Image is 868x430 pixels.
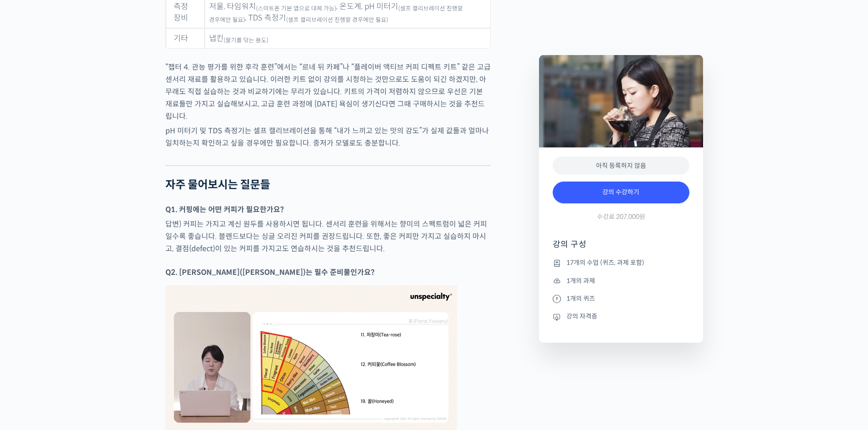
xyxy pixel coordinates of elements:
strong: Q1. 커핑에는 어떤 커피가 필요한가요? [165,205,284,214]
li: 강의 자격증 [553,311,689,322]
li: 1개의 과제 [553,275,689,286]
strong: Q2. [PERSON_NAME]([PERSON_NAME])는 필수 준비물인가요? [165,268,375,277]
span: 홈 [29,302,34,309]
sub: (스마트폰 기본 앱으로 대체 가능) [256,5,336,12]
a: 홈 [3,288,60,311]
sub: (물기를 닦는 용도) [224,37,268,44]
p: “챕터 4. 관능 평가를 위한 후각 훈련”에서는 “르네 뒤 카페”나 “플레이버 액티브 커피 디펙트 키트” 같은 고급 센서리 재료를 활용하고 있습니다. 이러한 키트 없이 강의를... [165,61,491,122]
sub: (셀프 캘리브레이션 진행할 경우에만 필요) [209,5,463,24]
strong: 자주 물어보시는 질문들 [165,178,270,192]
h4: 강의 구성 [553,239,689,257]
sub: (셀프 캘리브레이션 진행할 경우에만 필요) [286,16,388,24]
td: 기타 [166,28,205,48]
td: 냅킨 [205,28,490,48]
li: 17개의 수업 (퀴즈, 과제 포함) [553,258,689,268]
p: 답변) 커피는 가지고 계신 원두를 사용하시면 됩니다. 센서리 훈련을 위해서는 향미의 스펙트럼이 넓은 커피일수록 좋습니다. 블렌드보다는 싱글 오리진 커피를 권장드립니다. 또한,... [165,218,491,255]
span: 수강료 207,000원 [597,212,645,221]
span: 대화 [83,303,94,310]
div: 아직 등록하지 않음 [553,157,689,175]
a: 설정 [118,288,175,311]
a: 강의 수강하기 [553,182,689,203]
a: 대화 [60,288,118,311]
p: pH 미터기 및 TDS 측정기는 셀프 캘리브레이션을 통해 “내가 느끼고 있는 맛의 강도”가 실제 값들과 얼마나 일치하는지 확인하고 싶을 경우에만 필요합니다. 중저가 모델로도 ... [165,125,491,149]
span: 설정 [141,302,152,309]
li: 1개의 퀴즈 [553,293,689,304]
